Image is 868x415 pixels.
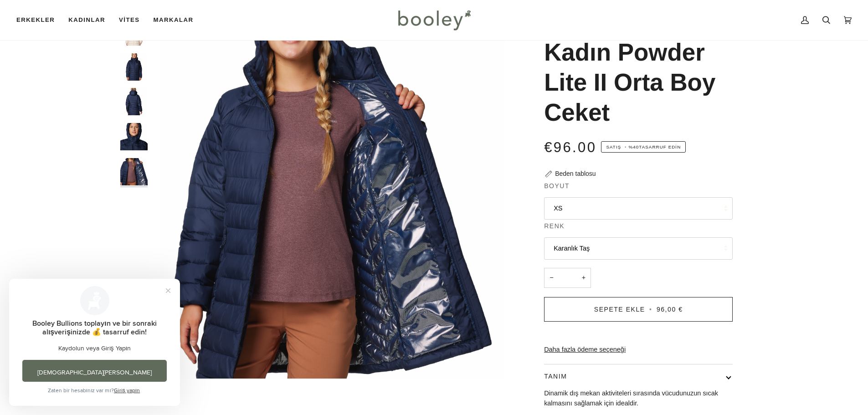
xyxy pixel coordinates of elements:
font: Markalar [154,16,194,23]
font: tasarruf edin [639,144,681,149]
font: Boyut [544,182,570,190]
font: %40 [629,144,639,149]
font: €96.00 [544,139,596,155]
button: Karanlık Taş [544,237,733,260]
button: − [544,268,559,288]
font: Vites [119,16,139,23]
button: + [576,268,591,288]
img: Columbia Kadın Powder Lite II Orta Boy Ceket Üniversite Lacivert - Booley Galway [120,53,148,81]
img: Columbia Kadın Powder Lite II Orta Boy Ceket Üniversite Lacivert - Booley Galway [120,123,148,150]
font: • [625,144,627,149]
img: Columbia Kadın Powder Lite II Orta Boy Ceket Üniversite Lacivert - Booley Galway [120,158,148,185]
font: XS [554,205,562,212]
font: Karanlık Taş [554,245,590,252]
font: − [550,274,553,281]
button: Sepete Ekle • 96,00 € [544,297,733,322]
input: Miktar [544,268,591,288]
font: Dinamik dış mekan aktiviteleri sırasında vücudunuzun sıcak kalmasını sağlamak için idealdir. [544,389,718,407]
font: Daha fazla ödeme seçeneği [544,346,626,353]
font: Erkekler [16,16,55,23]
font: Sepete Ekle [594,306,645,313]
font: Kadınlar [68,16,105,23]
font: Satış [606,144,621,149]
font: Renk [544,222,565,230]
font: 96,00 € [657,306,683,313]
button: XS [544,197,733,220]
font: • [649,306,652,313]
font: Kadın Powder Lite II Orta Boy Ceket [544,39,715,126]
font: Tanım [544,373,567,380]
iframe: Teklifler ve eylemler içeren sadakat programı açılır penceresi [9,279,180,406]
img: Columbia Kadın Powder Lite II Orta Boy Ceket Üniversite Lacivert - Booley Galway [120,88,148,115]
button: Tanım [544,364,733,389]
font: + [582,274,586,281]
img: Columbia Kadın Powder Lite II Orta Boy Ceket Üniversite Lacivert - Booley Galway [152,18,513,379]
img: Booley [394,7,474,33]
font: Beden tablosu [555,170,596,177]
a: Daha fazla ödeme seçeneği [544,345,733,355]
